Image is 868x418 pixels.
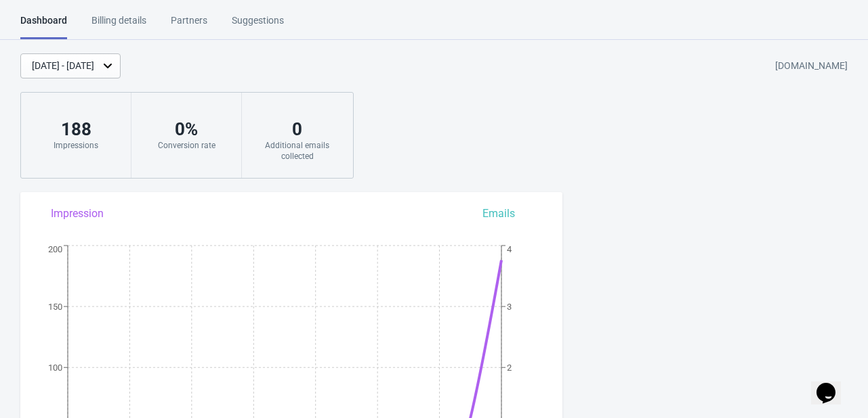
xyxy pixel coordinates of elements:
tspan: 200 [48,244,62,254]
iframe: chat widget [811,364,854,404]
div: Billing details [91,14,146,37]
tspan: 4 [507,244,512,254]
div: Additional emails collected [255,140,339,162]
div: 0 % [145,118,228,140]
div: Partners [171,14,207,37]
tspan: 100 [48,363,62,373]
tspan: 2 [507,363,512,373]
div: [DATE] - [DATE] [32,59,94,73]
div: 0 [255,118,339,140]
div: Impressions [35,140,117,151]
div: Dashboard [20,14,67,39]
div: [DOMAIN_NAME] [775,54,848,78]
tspan: 3 [507,302,512,312]
div: Conversion rate [145,140,228,151]
div: Suggestions [232,14,284,37]
tspan: 150 [48,302,62,312]
div: 188 [35,118,117,140]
